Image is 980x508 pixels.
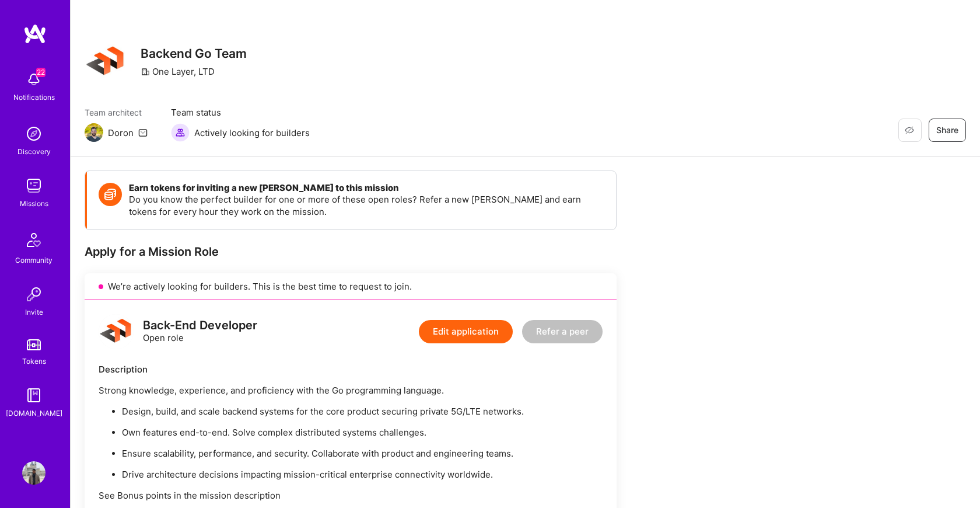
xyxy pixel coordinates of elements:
p: Do you know the perfect builder for one or more of these open roles? Refer a new [PERSON_NAME] an... [129,193,604,218]
i: icon EyeClosed [905,126,914,135]
h3: Backend Go Team [141,46,247,61]
p: Strong knowledge, experience, and proficiency with the Go programming language. [99,384,603,396]
div: Doron [108,127,134,139]
div: Notifications [13,91,55,103]
h4: Earn tokens for inviting a new [PERSON_NAME] to this mission [129,183,604,193]
img: logo [23,23,47,44]
div: Discovery [17,145,51,158]
img: tokens [27,339,41,350]
p: Own features end-to-end. Solve complex distributed systems challenges. [122,426,603,439]
button: Refer a peer [522,320,603,343]
span: Team architect [85,106,148,119]
div: Open role [143,319,257,344]
span: Actively looking for builders [194,127,310,139]
p: Ensure scalability, performance, and security. Collaborate with product and engineering teams. [122,447,603,460]
div: Invite [25,306,43,318]
button: Edit application [419,320,513,343]
div: Apply for a Mission Role [85,244,617,259]
a: User Avatar [19,461,48,485]
div: Description [99,363,603,375]
img: Community [20,226,48,254]
p: Design, build, and scale backend systems for the core product securing private 5G/LTE networks. [122,405,603,417]
img: Team Architect [85,123,103,142]
div: [DOMAIN_NAME] [6,407,62,419]
div: One Layer, LTD [141,65,215,78]
span: Team status [171,106,310,119]
img: Actively looking for builders [171,123,190,142]
i: icon CompanyGray [141,67,150,76]
img: Invite [22,283,45,306]
p: Drive architecture decisions impacting mission-critical enterprise connectivity worldwide. [122,468,603,481]
img: User Avatar [22,461,45,485]
img: discovery [22,122,45,145]
img: Company Logo [85,41,127,83]
span: 22 [36,68,45,77]
img: teamwork [22,174,45,197]
div: Community [15,254,52,266]
img: Token icon [99,183,122,206]
button: Share [929,119,966,142]
img: guide book [22,384,45,407]
span: Share [936,124,958,136]
div: We’re actively looking for builders. This is the best time to request to join. [85,273,617,300]
img: logo [99,314,134,349]
i: icon Mail [138,128,148,137]
p: See Bonus points in the mission description [99,489,603,502]
div: Missions [20,197,48,210]
div: Tokens [22,355,46,367]
img: bell [22,68,45,91]
div: Back-End Developer [143,319,257,332]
